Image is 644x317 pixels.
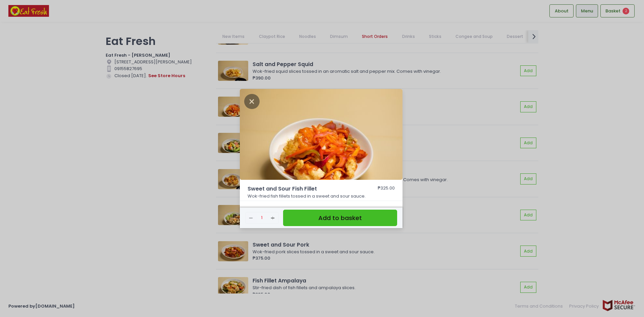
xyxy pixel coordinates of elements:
img: Sweet and Sour Fish Fillet [240,89,402,180]
div: ₱325.00 [378,185,395,193]
button: Add to basket [283,210,397,226]
button: Close [244,98,260,104]
p: Wok-fried fish fillets tossed in a sweet and sour sauce. [248,193,395,200]
span: Sweet and Sour Fish Fillet [248,185,358,193]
